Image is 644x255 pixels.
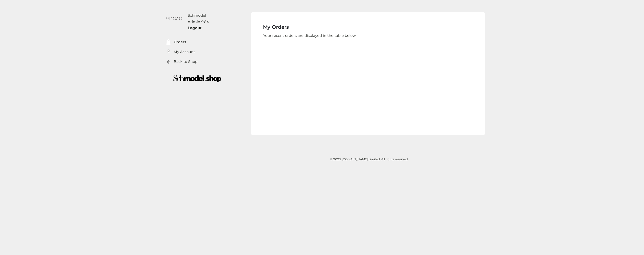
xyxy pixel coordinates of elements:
a: My Account [174,49,195,55]
a: Logout [188,26,202,30]
p: Your recent orders are displayed in the table below. [263,32,473,39]
h4: My Orders [263,24,473,30]
div: © 2025 [DOMAIN_NAME] Limited. All rights reserved. [266,157,473,162]
a: Back to Shop [174,59,197,65]
img: boutique-logo.png [162,72,232,86]
div: Schmodel Admin 964 [188,12,218,25]
a: Orders [174,39,186,45]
